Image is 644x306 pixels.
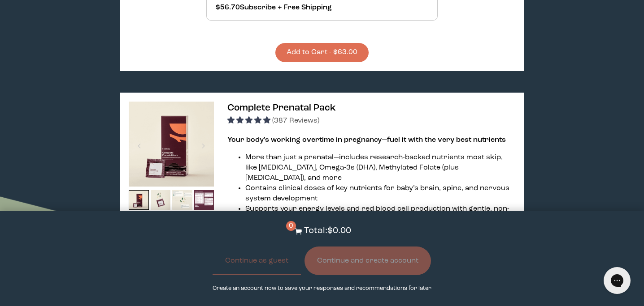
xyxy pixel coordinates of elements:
[213,284,431,293] p: Create an account now to save your responses and recommendations for later
[286,221,296,231] span: 0
[213,246,301,275] button: Continue as guest
[194,190,214,210] img: thumbnail image
[305,246,431,275] button: Continue and create account
[245,153,515,183] li: More than just a prenatal—includes research-backed nutrients most skip, like [MEDICAL_DATA], Omeg...
[245,204,515,225] li: Supports your energy levels and red blood cell production with gentle, non-constipating Iron and B12
[151,190,171,210] img: thumbnail image
[272,117,319,124] span: (387 Reviews)
[227,117,272,124] span: 4.91 stars
[227,136,506,144] strong: Your body’s working overtime in pregnancy—fuel it with the very best nutrients
[172,190,192,210] img: thumbnail image
[275,43,369,62] button: Add to Cart - $63.00
[129,190,149,210] img: thumbnail image
[129,102,214,187] img: thumbnail image
[245,183,515,204] li: Contains clinical doses of key nutrients for baby’s brain, spine, and nervous system development
[599,264,635,297] iframe: Gorgias live chat messenger
[304,225,351,238] p: Total: $0.00
[227,103,336,113] span: Complete Prenatal Pack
